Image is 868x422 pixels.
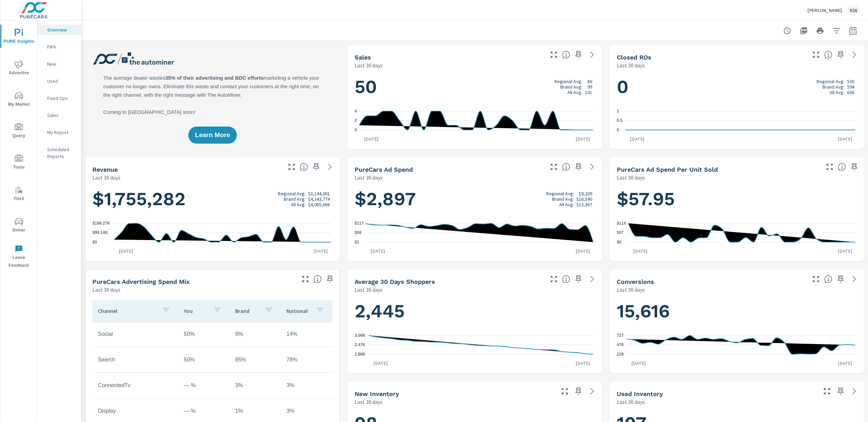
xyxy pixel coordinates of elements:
[355,390,399,397] h5: New Inventory
[308,191,330,196] p: $3,144,001
[2,155,35,171] span: Tools
[281,351,332,368] td: 78%
[92,286,120,294] p: Last 30 days
[92,326,178,343] td: Social
[355,75,595,98] h1: 50
[573,49,584,60] span: Save this to your personalized report
[92,351,178,368] td: Search
[617,166,718,173] h5: PureCars Ad Spend Per Unit Sold
[835,49,846,60] span: Save this to your personalized report
[311,161,322,172] span: Save this to your personalized report
[0,21,37,272] div: nav menu
[92,173,120,182] p: Last 30 days
[810,49,821,60] button: Make Fullscreen
[617,300,857,323] h1: 15,616
[617,173,645,182] p: Last 30 days
[309,248,333,254] p: [DATE]
[47,78,76,84] p: Used
[830,24,843,38] button: Apply Filters
[2,186,35,203] span: Tier2
[2,245,35,269] span: Leave Feedback
[617,286,645,294] p: Last 30 days
[821,386,832,397] button: Make Fullscreen
[617,54,651,61] h5: Closed ROs
[355,173,383,182] p: Last 30 days
[2,123,35,140] span: Query
[617,128,619,132] text: 0
[300,274,311,285] button: Make Fullscreen
[617,398,645,406] p: Last 30 days
[560,84,582,90] p: Brand Avg:
[554,79,582,84] p: Regional Avg:
[38,59,81,69] div: New
[38,93,81,103] div: Fixed Ops
[314,275,322,283] span: This table looks at how you compare to the amount of budget you spend per channel as opposed to y...
[824,275,832,283] span: The number of dealer-specified goals completed by a visitor. [Source: This data is provided by th...
[286,307,310,314] p: National
[114,248,138,254] p: [DATE]
[281,377,332,394] td: 3%
[355,286,383,294] p: Last 30 days
[92,230,108,235] text: $99.14K
[47,43,76,50] p: PIPA
[847,90,854,95] p: 636
[38,110,81,120] div: Sales
[617,221,626,226] text: $114
[355,187,595,211] h1: $2,897
[369,360,393,367] p: [DATE]
[195,132,230,138] span: Learn More
[38,144,81,161] div: Scheduled Reports
[849,49,860,60] a: See more details in report
[562,275,570,283] span: A rolling 30 day total of daily Shoppers on the dealership website, averaged over the selected da...
[47,112,76,119] p: Sales
[573,274,584,285] span: Save this to your personalized report
[92,377,178,394] td: ConnectedTv
[833,135,857,142] p: [DATE]
[355,54,371,61] h5: Sales
[366,248,390,254] p: [DATE]
[178,377,230,394] td: — %
[571,360,595,367] p: [DATE]
[585,90,592,95] p: 101
[178,326,230,343] td: 50%
[98,307,156,314] p: Channel
[355,230,361,235] text: $59
[617,109,619,114] text: 1
[813,24,827,38] button: Print Report
[835,386,846,397] span: Save this to your personalized report
[573,161,584,172] span: Save this to your personalized report
[2,29,35,45] span: PURE Insights
[847,84,854,90] p: 594
[308,196,330,202] p: $4,343,774
[324,274,335,285] span: Save this to your personalized report
[571,135,595,142] p: [DATE]
[92,240,97,245] text: $0
[355,300,595,323] h1: 2,445
[178,351,230,368] td: 50%
[833,248,857,254] p: [DATE]
[355,398,383,406] p: Last 30 days
[548,274,559,285] button: Make Fullscreen
[38,42,81,52] div: PIPA
[284,196,306,202] p: Brand Avg:
[824,161,835,172] button: Make Fullscreen
[286,161,297,172] button: Make Fullscreen
[822,84,844,90] p: Brand Avg:
[576,202,592,207] p: $13,367
[617,278,654,285] h5: Conversions
[230,351,281,368] td: 85%
[308,202,330,207] p: $4,085,668
[47,129,76,136] p: My Report
[587,386,598,397] a: See more details in report
[355,278,435,285] h5: Average 30 Days Shoppers
[355,118,357,123] text: 2
[849,161,860,172] span: Save this to your personalized report
[230,326,281,343] td: 9%
[38,25,81,35] div: Overview
[38,76,81,86] div: Used
[571,248,595,254] p: [DATE]
[846,24,860,38] button: Select Date Range
[817,79,844,84] p: Regional Avg:
[235,307,259,314] p: Brand
[587,274,598,285] a: See more details in report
